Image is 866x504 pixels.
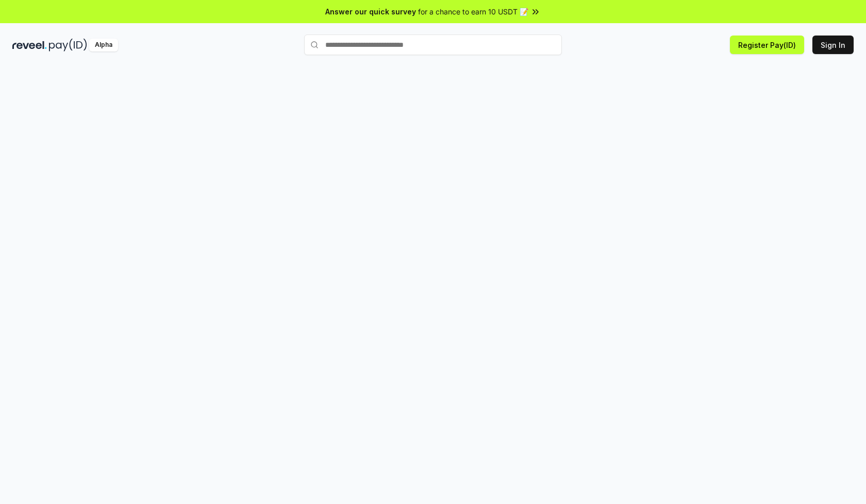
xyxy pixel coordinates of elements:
[418,6,528,17] span: for a chance to earn 10 USDT 📝
[325,6,416,17] span: Answer our quick survey
[812,36,854,54] button: Sign In
[49,39,87,51] img: pay_id
[89,39,118,51] div: Alpha
[730,36,804,54] button: Register Pay(ID)
[12,39,47,51] img: reveel_dark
